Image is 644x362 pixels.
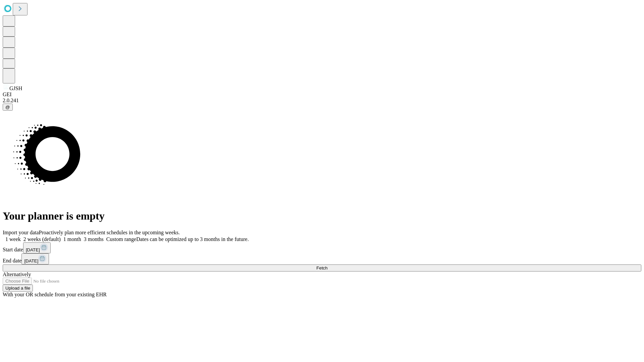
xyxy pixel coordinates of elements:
span: Alternatively [3,271,31,277]
button: Upload a file [3,285,33,292]
button: Fetch [3,264,641,271]
span: 1 week [5,236,21,242]
div: End date [3,253,641,264]
button: @ [3,104,13,111]
span: Dates can be optimized up to 3 months in the future. [136,236,249,242]
span: Proactively plan more efficient schedules in the upcoming weeks. [39,230,180,235]
span: [DATE] [24,258,38,263]
span: Fetch [316,265,327,270]
span: 3 months [84,236,104,242]
span: [DATE] [26,247,40,252]
span: With your OR schedule from your existing EHR [3,292,107,297]
div: Start date [3,242,641,253]
span: Custom range [106,236,136,242]
div: GEI [3,92,641,98]
h1: Your planner is empty [3,210,641,222]
div: 2.0.241 [3,98,641,104]
span: GJSH [9,85,22,91]
span: 1 month [63,236,81,242]
button: [DATE] [21,253,49,264]
span: @ [5,105,10,110]
span: Import your data [3,230,39,235]
span: 2 weeks (default) [23,236,61,242]
button: [DATE] [23,242,51,253]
